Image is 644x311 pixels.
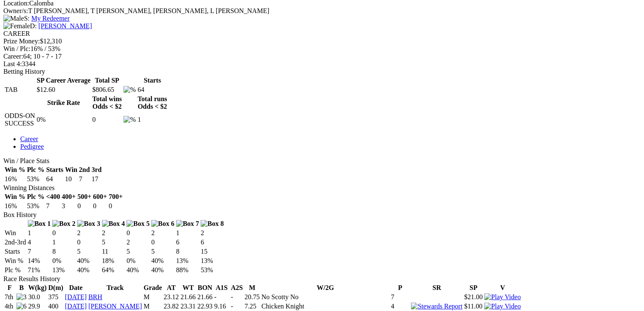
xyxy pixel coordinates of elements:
a: View replay [484,293,521,300]
td: Win % [4,257,27,265]
th: 3rd [91,166,102,174]
span: Prize Money: [3,38,40,45]
td: Win [4,229,27,237]
td: 7 [391,293,410,301]
td: 64 [137,86,167,94]
td: 0 [52,229,76,237]
th: Starts [46,166,64,174]
span: Owner/s: [3,7,28,14]
img: Box 4 [102,220,125,228]
td: 1 [176,229,200,237]
td: 6 [176,238,200,247]
td: 29.9 [28,302,47,311]
th: A2S [231,284,243,292]
td: 16% [4,202,26,210]
th: Starts [137,76,167,85]
th: M [244,284,260,292]
td: Chicken Knight [261,302,389,311]
td: 40% [151,257,175,265]
th: Track [88,284,142,292]
th: Strike Rate [36,95,91,111]
td: 8 [52,247,76,256]
td: No Scotty No [261,293,389,301]
th: W/2G [261,284,389,292]
td: M [143,302,163,311]
div: T [PERSON_NAME], T [PERSON_NAME], [PERSON_NAME], L [PERSON_NAME] [3,7,634,15]
img: % [123,86,136,94]
th: A1S [214,284,229,292]
th: Total runs Odds < $2 [137,95,167,111]
a: View replay [484,303,521,310]
th: Grade [143,284,163,292]
div: CAREER [3,30,634,38]
th: 700+ [108,193,123,201]
th: Win % [4,166,26,174]
td: 7 [78,175,90,183]
a: [DATE] [65,303,87,310]
td: 0% [52,257,76,265]
td: 4 [391,302,410,311]
img: Box 6 [151,220,174,228]
td: 18% [102,257,126,265]
td: 17 [91,175,102,183]
td: 400 [48,302,64,311]
th: Plc % [27,166,45,174]
span: Career: [3,53,23,60]
td: 53% [200,266,224,274]
div: 16% / 53% [3,45,634,53]
td: 40% [151,266,175,274]
img: 3 [16,293,27,301]
th: W(kg) [28,284,47,292]
td: 4th [4,302,15,311]
td: 11 [102,247,126,256]
td: 2nd-3rd [4,238,27,247]
td: 64 [46,175,64,183]
td: 10 [64,175,78,183]
td: 0 [77,202,92,210]
div: 64; 10 - 7 - 17 [3,53,634,60]
td: 20.75 [244,293,260,301]
span: Win / Plc: [3,45,30,52]
img: Play Video [484,303,521,310]
td: 23.12 [163,293,179,301]
td: 0 [93,202,107,210]
img: % [123,116,136,123]
td: 0% [36,112,91,128]
td: 53% [27,202,45,210]
div: Win / Place Stats [3,157,634,165]
td: 53% [27,175,45,183]
td: $806.65 [92,86,122,94]
td: Starts [4,247,27,256]
div: Betting History [3,68,634,75]
td: 1 [52,238,76,247]
th: B [16,284,27,292]
td: 3 [62,202,76,210]
td: TAB [4,86,35,94]
img: Box 2 [52,220,75,228]
div: $12,310 [3,38,634,45]
td: $12.60 [36,86,91,94]
td: 8 [176,247,200,256]
td: 0% [126,257,150,265]
th: Date [64,284,87,292]
th: Plc % [27,193,45,201]
th: SR [411,284,463,292]
th: Total wins Odds < $2 [92,95,122,111]
th: F [4,284,15,292]
span: D: [3,22,37,29]
div: Winning Distances [3,184,634,192]
td: 0 [77,238,101,247]
td: 0 [126,229,150,237]
th: Win % [4,193,26,201]
td: 15 [200,247,224,256]
td: 30.0 [28,293,47,301]
td: $21.00 [464,293,483,301]
td: 1 [27,229,51,237]
img: Box 5 [126,220,150,228]
img: Play Video [484,293,521,301]
span: Last 4: [3,60,22,67]
td: 22.93 [197,302,213,311]
th: 600+ [93,193,107,201]
a: [PERSON_NAME] [38,22,92,29]
td: 0 [151,238,175,247]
